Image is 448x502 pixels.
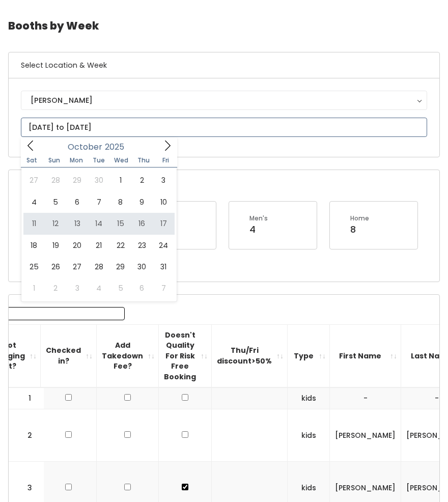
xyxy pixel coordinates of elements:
span: October 22, 2025 [109,235,131,256]
span: October 29, 2025 [109,256,131,277]
span: October 7, 2025 [88,191,109,213]
th: Type: activate to sort column ascending [288,324,330,387]
th: First Name: activate to sort column ascending [330,324,401,387]
span: October 1, 2025 [109,170,131,191]
span: October 26, 2025 [45,256,66,277]
span: November 1, 2025 [23,277,45,299]
span: October 18, 2025 [23,235,45,256]
th: Doesn't Quality For Risk Free Booking : activate to sort column ascending [159,324,212,387]
div: Men's [249,214,268,223]
span: September 29, 2025 [67,170,88,191]
span: October 14, 2025 [88,213,109,234]
span: October 31, 2025 [153,256,174,277]
span: October 20, 2025 [67,235,88,256]
span: October 11, 2025 [23,213,45,234]
span: October 24, 2025 [153,235,174,256]
span: October 30, 2025 [131,256,153,277]
span: October 4, 2025 [23,191,45,213]
td: kids [288,409,330,462]
h4: Booths by Week [8,12,440,40]
td: kids [288,387,330,409]
div: [PERSON_NAME] [31,95,417,106]
span: October 3, 2025 [153,170,174,191]
span: Sun [43,157,66,163]
span: November 3, 2025 [67,277,88,299]
span: October 25, 2025 [23,256,45,277]
span: October 17, 2025 [153,213,174,234]
span: November 7, 2025 [153,277,174,299]
td: 2 [9,409,44,462]
div: Home [350,214,369,223]
span: September 30, 2025 [88,170,109,191]
span: Fri [155,157,177,163]
h6: Select Location & Week [9,52,439,78]
td: - [330,387,401,409]
span: October 28, 2025 [88,256,109,277]
span: October 6, 2025 [67,191,88,213]
th: Add Takedown Fee?: activate to sort column ascending [97,324,159,387]
span: Mon [65,157,88,163]
span: September 27, 2025 [23,170,45,191]
div: 8 [350,223,369,236]
span: October 16, 2025 [131,213,153,234]
span: October 8, 2025 [109,191,131,213]
input: November 8 - November 14, 2025 [21,118,427,137]
span: October 23, 2025 [131,235,153,256]
span: October 5, 2025 [45,191,66,213]
span: November 4, 2025 [88,277,109,299]
span: October 19, 2025 [45,235,66,256]
span: November 2, 2025 [45,277,66,299]
span: October 15, 2025 [109,213,131,234]
input: Year [102,141,133,153]
span: November 5, 2025 [109,277,131,299]
td: [PERSON_NAME] [330,409,401,462]
th: Checked in?: activate to sort column ascending [41,324,97,387]
span: November 6, 2025 [131,277,153,299]
div: 4 [249,223,268,236]
span: Wed [110,157,132,163]
span: Thu [132,157,155,163]
span: October 10, 2025 [153,191,174,213]
span: October 27, 2025 [67,256,88,277]
span: October 2, 2025 [131,170,153,191]
th: Thu/Fri discount&gt;50%: activate to sort column ascending [212,324,288,387]
td: 1 [9,387,44,409]
span: Tue [88,157,110,163]
button: [PERSON_NAME] [21,91,427,110]
span: October 9, 2025 [131,191,153,213]
span: October 12, 2025 [45,213,66,234]
span: Sat [21,157,43,163]
span: October [68,143,102,151]
span: October 13, 2025 [67,213,88,234]
span: October 21, 2025 [88,235,109,256]
span: September 28, 2025 [45,170,66,191]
